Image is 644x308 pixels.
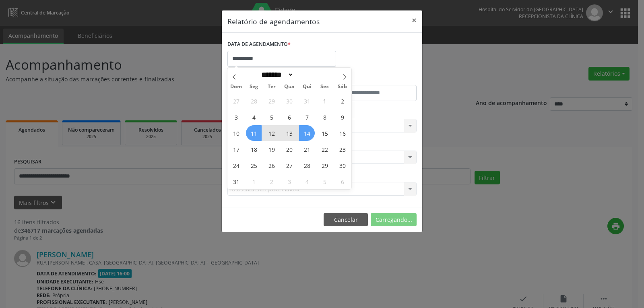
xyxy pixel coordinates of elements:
span: Agosto 24, 2025 [228,157,244,173]
span: Agosto 7, 2025 [299,109,315,125]
span: Agosto 28, 2025 [299,157,315,173]
span: Agosto 5, 2025 [264,109,279,125]
span: Agosto 10, 2025 [228,125,244,141]
span: Julho 27, 2025 [228,93,244,109]
span: Agosto 12, 2025 [264,125,279,141]
span: Agosto 23, 2025 [334,141,350,157]
span: Agosto 15, 2025 [317,125,332,141]
span: Setembro 2, 2025 [264,174,279,189]
span: Qua [281,84,298,89]
span: Setembro 3, 2025 [281,174,297,189]
span: Agosto 13, 2025 [281,125,297,141]
span: Julho 28, 2025 [246,93,262,109]
span: Seg [245,84,263,89]
span: Agosto 9, 2025 [334,109,350,125]
select: Month [258,70,294,79]
button: Close [406,10,422,30]
span: Setembro 5, 2025 [317,174,332,189]
span: Agosto 26, 2025 [264,157,279,173]
span: Julho 31, 2025 [299,93,315,109]
span: Agosto 16, 2025 [334,125,350,141]
span: Agosto 31, 2025 [228,174,244,189]
button: Cancelar [324,213,368,227]
span: Agosto 17, 2025 [228,141,244,157]
span: Agosto 6, 2025 [281,109,297,125]
button: Carregando... [371,213,417,227]
input: Year [294,70,320,79]
span: Agosto 18, 2025 [246,141,262,157]
span: Agosto 3, 2025 [228,109,244,125]
span: Agosto 19, 2025 [264,141,279,157]
span: Setembro 1, 2025 [246,174,262,189]
span: Agosto 2, 2025 [334,93,350,109]
span: Julho 29, 2025 [264,93,279,109]
span: Agosto 4, 2025 [246,109,262,125]
span: Dom [227,84,245,89]
span: Qui [298,84,316,89]
span: Agosto 8, 2025 [317,109,332,125]
span: Agosto 21, 2025 [299,141,315,157]
span: Ter [263,84,281,89]
span: Sex [316,84,334,89]
label: DATA DE AGENDAMENTO [227,38,291,51]
span: Agosto 1, 2025 [317,93,332,109]
span: Agosto 20, 2025 [281,141,297,157]
span: Agosto 11, 2025 [246,125,262,141]
span: Julho 30, 2025 [281,93,297,109]
span: Setembro 4, 2025 [299,174,315,189]
span: Agosto 27, 2025 [281,157,297,173]
h5: Relatório de agendamentos [227,16,320,27]
span: Sáb [334,84,351,89]
label: ATÉ [324,72,417,85]
span: Agosto 14, 2025 [299,125,315,141]
span: Agosto 30, 2025 [334,157,350,173]
span: Agosto 29, 2025 [317,157,332,173]
span: Setembro 6, 2025 [334,174,350,189]
span: Agosto 25, 2025 [246,157,262,173]
span: Agosto 22, 2025 [317,141,332,157]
